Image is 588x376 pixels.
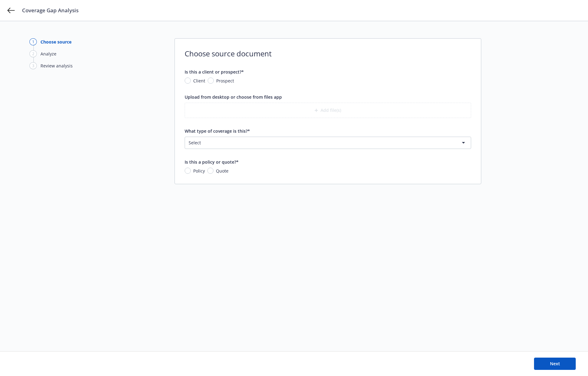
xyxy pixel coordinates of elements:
span: Quote [216,168,229,174]
input: Policy [185,168,191,174]
span: Upload from desktop or choose from files app [185,94,282,100]
input: Quote [207,168,213,174]
div: Review analysis [40,63,73,69]
span: Is this a policy or quote?* [185,159,239,165]
div: Choose source [40,39,71,45]
div: 2 [29,50,37,57]
span: Prospect [216,78,234,84]
div: 3 [29,62,37,69]
span: Coverage Gap Analysis [22,7,79,14]
input: Client [185,78,191,84]
span: Policy [193,168,205,174]
span: What type of coverage is this?* [185,128,250,134]
span: Next [550,361,560,367]
button: Next [534,358,576,370]
span: Is this a client or prospect?* [185,69,244,75]
div: 1 [29,38,37,45]
div: Analyze [40,51,56,57]
span: Choose source document [185,48,471,59]
input: Prospect [208,78,214,84]
span: Client [193,78,205,84]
